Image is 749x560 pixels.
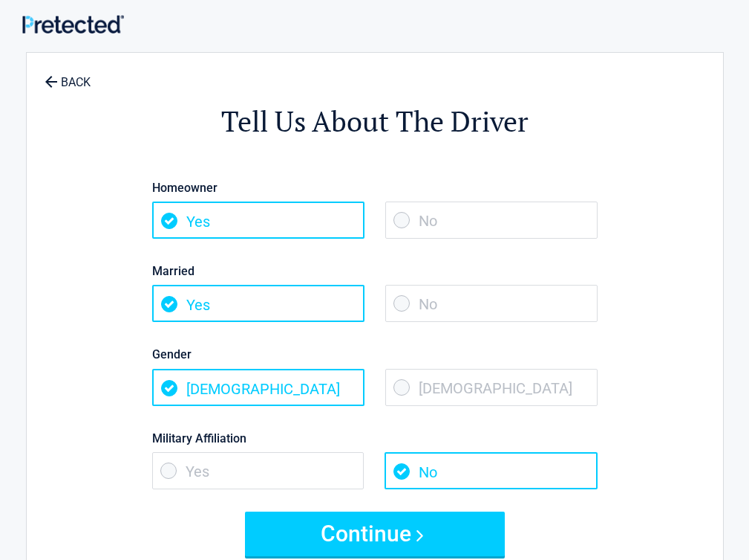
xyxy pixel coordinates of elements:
label: Married [152,261,598,281]
button: Continue [245,512,505,556]
img: Main Logo [22,15,124,33]
span: Yes [152,202,364,239]
span: No [385,202,598,239]
span: No [385,452,597,489]
span: Yes [152,285,364,322]
span: Yes [152,452,364,489]
a: BACK [42,62,94,88]
label: Homeowner [152,178,598,198]
span: [DEMOGRAPHIC_DATA] [385,369,598,406]
span: [DEMOGRAPHIC_DATA] [152,369,364,406]
label: Military Affiliation [152,428,598,448]
span: No [385,285,598,322]
label: Gender [152,344,598,364]
h2: Tell Us About The Driver [108,103,641,141]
